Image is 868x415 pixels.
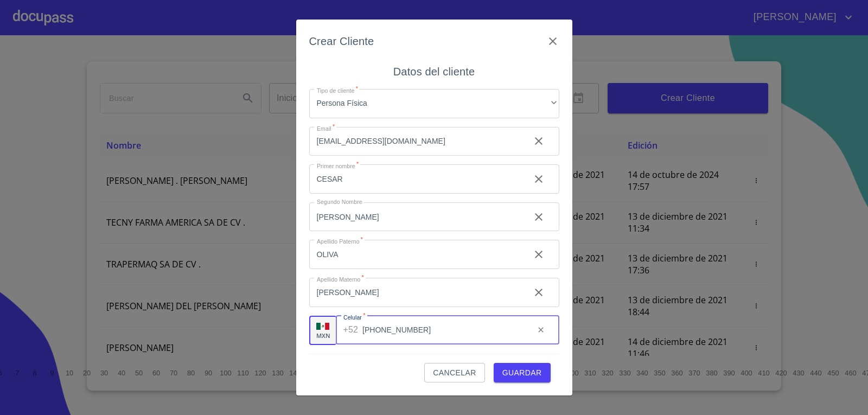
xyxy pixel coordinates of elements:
button: clear input [526,279,552,305]
div: Persona Física [309,89,559,118]
button: clear input [526,204,552,230]
img: R93DlvwvvjP9fbrDwZeCRYBHk45OWMq+AAOlFVsxT89f82nwPLnD58IP7+ANJEaWYhP0Tx8kkA0WlQMPQsAAgwAOmBj20AXj6... [316,323,329,330]
span: Guardar [502,366,542,380]
button: Cancelar [424,363,484,383]
button: clear input [530,319,552,341]
button: clear input [526,128,552,154]
p: MXN [316,331,330,340]
h6: Datos del cliente [393,63,475,80]
span: Cancelar [433,366,476,380]
button: clear input [526,241,552,267]
button: Guardar [494,363,551,383]
button: clear input [526,166,552,192]
h6: Crear Cliente [309,33,374,50]
p: +52 [343,323,359,336]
